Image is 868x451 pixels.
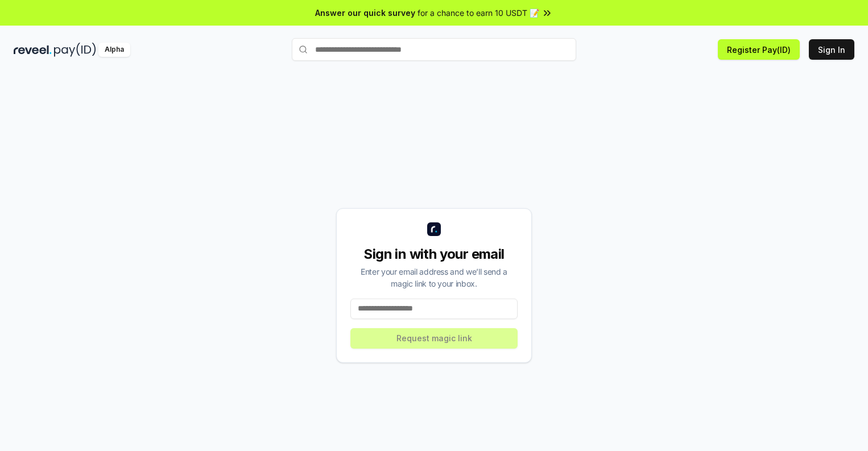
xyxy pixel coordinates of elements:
div: Alpha [98,43,130,57]
img: reveel_dark [14,43,52,57]
button: Sign In [809,39,854,60]
button: Register Pay(ID) [718,39,800,60]
div: Sign in with your email [350,245,518,263]
img: pay_id [54,43,96,57]
img: logo_small [427,222,441,236]
span: Answer our quick survey [315,7,415,19]
div: Enter your email address and we’ll send a magic link to your inbox. [350,266,518,289]
span: for a chance to earn 10 USDT 📝 [418,7,539,19]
